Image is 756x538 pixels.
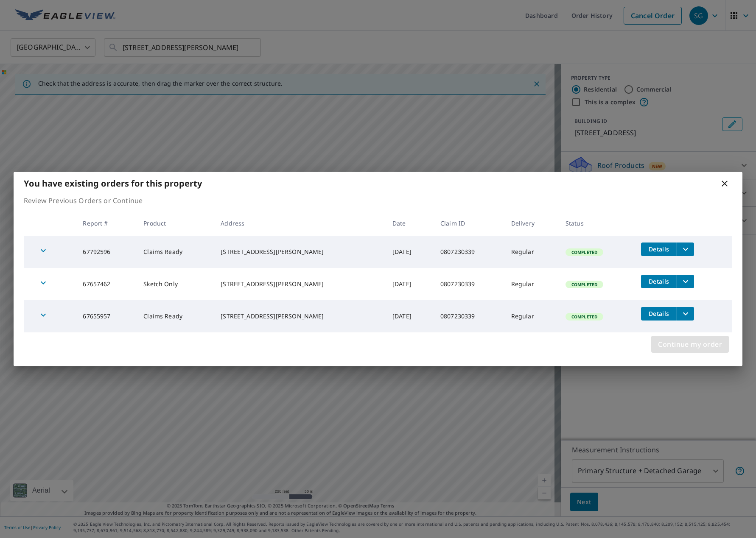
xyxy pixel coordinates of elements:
th: Product [137,211,214,236]
button: filesDropdownBtn-67655957 [677,307,694,321]
td: Sketch Only [137,268,214,300]
div: [STREET_ADDRESS][PERSON_NAME] [221,312,379,321]
span: Details [646,309,672,318]
td: [DATE] [386,268,434,300]
span: Details [646,245,672,253]
p: Review Previous Orders or Continue [24,195,732,206]
td: 67655957 [76,300,137,332]
td: 67657462 [76,268,137,300]
td: 0807230339 [434,236,504,268]
span: Completed [566,249,602,255]
th: Report # [76,211,137,236]
button: detailsBtn-67657462 [641,275,677,288]
td: Claims Ready [137,300,214,332]
th: Date [386,211,434,236]
td: Claims Ready [137,236,214,268]
button: filesDropdownBtn-67792596 [677,243,694,256]
button: filesDropdownBtn-67657462 [677,275,694,288]
td: Regular [504,300,559,332]
td: [DATE] [386,300,434,332]
th: Status [559,211,634,236]
td: 0807230339 [434,268,504,300]
b: You have existing orders for this property [24,178,202,189]
td: 67792596 [76,236,137,268]
th: Address [214,211,386,236]
div: [STREET_ADDRESS][PERSON_NAME] [221,248,379,256]
span: Completed [566,314,602,320]
td: 0807230339 [434,300,504,332]
span: Details [646,277,672,285]
span: Continue my order [658,338,722,350]
button: Continue my order [651,336,729,353]
button: detailsBtn-67792596 [641,243,677,256]
th: Delivery [504,211,559,236]
th: Claim ID [434,211,504,236]
button: detailsBtn-67655957 [641,307,677,321]
td: [DATE] [386,236,434,268]
td: Regular [504,268,559,300]
div: [STREET_ADDRESS][PERSON_NAME] [221,280,379,288]
span: Completed [566,282,602,287]
td: Regular [504,236,559,268]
